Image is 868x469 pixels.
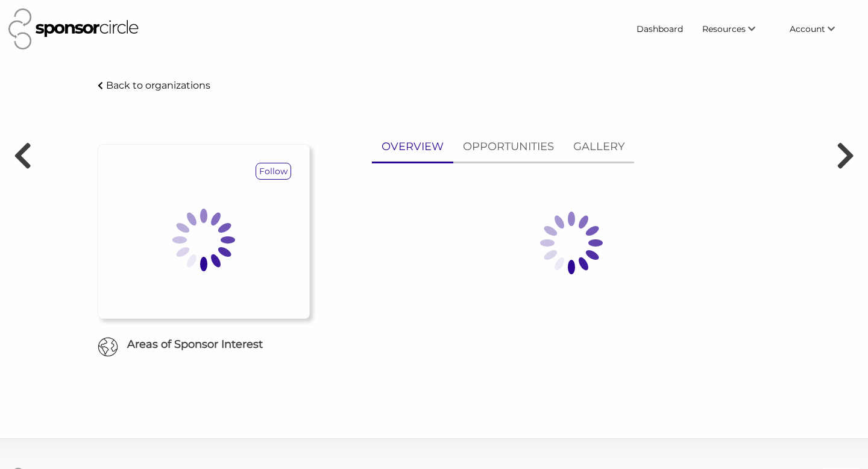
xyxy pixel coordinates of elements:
[511,183,632,303] img: Loading spinner
[790,24,825,34] span: Account
[627,18,693,40] a: Dashboard
[463,138,554,156] p: OPPORTUNITIES
[702,24,746,34] span: Resources
[780,18,860,40] li: Account
[382,138,444,156] p: OVERVIEW
[693,18,780,40] li: Resources
[256,163,291,179] p: Follow
[89,337,319,352] h6: Areas of Sponsor Interest
[106,80,210,91] p: Back to organizations
[573,138,624,156] p: GALLERY
[98,337,118,357] img: Globe Icon
[143,180,264,300] img: Loading spinner
[8,8,139,49] img: Sponsor Circle Logo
